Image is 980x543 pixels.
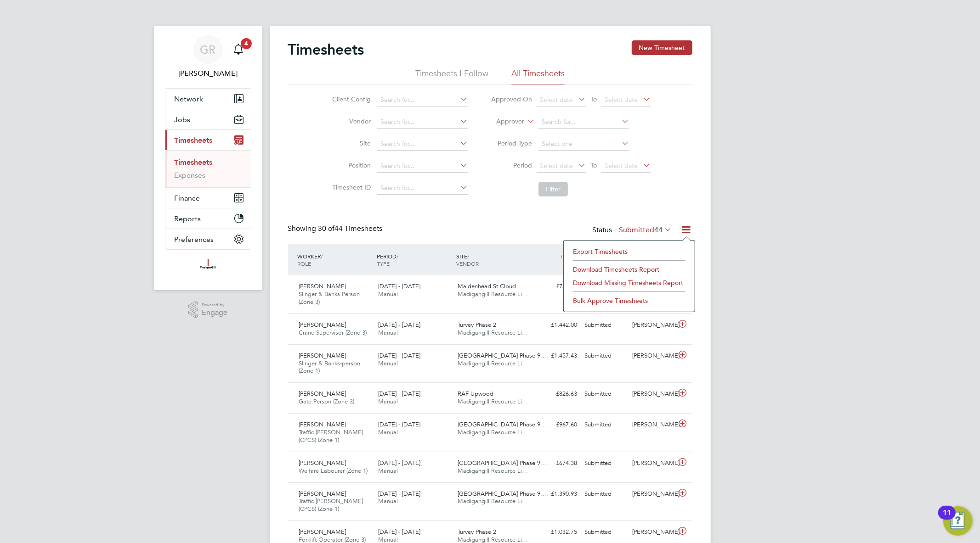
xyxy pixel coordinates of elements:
span: To [588,93,600,105]
span: Select date [540,95,573,104]
input: Search for... [377,160,468,173]
div: [PERSON_NAME] [629,318,676,333]
span: Slinger & Banks-person (Zone 1) [299,359,361,375]
input: Search for... [538,116,629,129]
span: Madigangill Resource Li… [458,329,528,336]
span: [GEOGRAPHIC_DATA] Phase 9.… [458,459,548,467]
label: Timesheet ID [329,183,371,191]
a: Powered byEngage [188,301,227,319]
button: Jobs [165,109,251,129]
label: Period [491,161,532,169]
div: [PERSON_NAME] [629,487,676,502]
span: Preferences [175,235,214,244]
span: Welfare Labourer (Zone 1) [299,467,368,475]
div: Submitted [581,386,629,402]
label: Client Config [329,95,371,103]
span: Manual [378,497,398,505]
span: [DATE] - [DATE] [378,282,420,290]
div: [PERSON_NAME] [629,456,676,471]
li: All Timesheets [511,68,565,84]
span: [PERSON_NAME] [299,282,346,290]
label: Approved On [491,95,532,103]
span: / [397,252,398,260]
span: GR [200,44,216,56]
div: Submitted [581,487,629,502]
span: Traffic [PERSON_NAME] (CPCS) (Zone 1) [299,428,363,444]
span: 44 Timesheets [318,224,383,233]
span: [GEOGRAPHIC_DATA] Phase 9.… [458,352,548,359]
span: VENDOR [456,260,479,267]
div: WORKER [295,248,375,272]
span: Manual [378,359,398,367]
span: / [321,252,323,260]
span: Madigangill Resource Li… [458,397,528,405]
div: Submitted [581,525,629,540]
span: [DATE] - [DATE] [378,321,420,329]
span: Madigangill Resource Li… [458,290,528,298]
input: Search for... [377,94,468,106]
span: Turvey Phase 2 [458,321,496,329]
div: [PERSON_NAME] [629,386,676,402]
span: [PERSON_NAME] [299,420,346,428]
span: Jobs [175,115,191,124]
span: [DATE] - [DATE] [378,352,420,359]
button: Filter [538,182,568,196]
span: Reports [175,214,201,223]
span: [GEOGRAPHIC_DATA] Phase 9.… [458,420,548,428]
span: TOTAL [560,252,577,260]
span: [PERSON_NAME] [299,352,346,359]
span: Manual [378,428,398,436]
span: Engage [202,309,227,317]
nav: Main navigation [154,26,262,290]
span: Finance [175,194,200,202]
span: Traffic [PERSON_NAME] (CPCS) (Zone 1) [299,497,363,513]
div: [PERSON_NAME] [629,348,676,364]
div: [PERSON_NAME] [629,417,676,432]
label: Position [329,161,371,169]
span: Goncalo Rodrigues [165,68,251,79]
span: [GEOGRAPHIC_DATA] Phase 9.… [458,490,548,498]
label: Submitted [619,225,672,235]
span: Manual [378,467,398,475]
span: Crane Supervisor (Zone 3) [299,329,367,336]
span: [DATE] - [DATE] [378,420,420,428]
button: Timesheets [165,130,251,150]
button: Preferences [165,229,251,249]
div: Timesheets [165,150,251,187]
label: Vendor [329,117,371,125]
span: [PERSON_NAME] [299,528,346,536]
div: £1,390.93 [533,487,581,502]
span: [DATE] - [DATE] [378,390,420,397]
label: Site [329,139,371,147]
label: Period Type [491,139,532,147]
span: RAF Upwood [458,390,493,397]
span: ROLE [298,260,312,267]
div: £967.60 [533,417,581,432]
span: TYPE [377,260,390,267]
div: PERIOD [374,248,454,272]
span: Network [175,95,204,103]
a: 4 [229,35,248,64]
button: Reports [165,208,251,229]
h2: Timesheets [288,40,364,59]
li: Download Timesheets Report [568,263,690,276]
li: Timesheets I Follow [415,68,488,84]
span: [PERSON_NAME] [299,459,346,467]
a: Timesheets [175,158,213,167]
input: Select one [538,138,629,151]
div: 11 [943,513,951,525]
span: 30 of [318,224,335,233]
span: Manual [378,329,398,336]
div: £1,457.43 [533,348,581,364]
div: Status [593,224,674,237]
input: Search for... [377,182,468,195]
button: Network [165,89,251,109]
span: [DATE] - [DATE] [378,528,420,536]
span: [PERSON_NAME] [299,321,346,329]
span: / [467,252,469,260]
span: Timesheets [175,136,213,145]
div: Showing [288,224,385,234]
div: Submitted [581,348,629,364]
div: [PERSON_NAME] [629,525,676,540]
div: £737.10 [533,279,581,294]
